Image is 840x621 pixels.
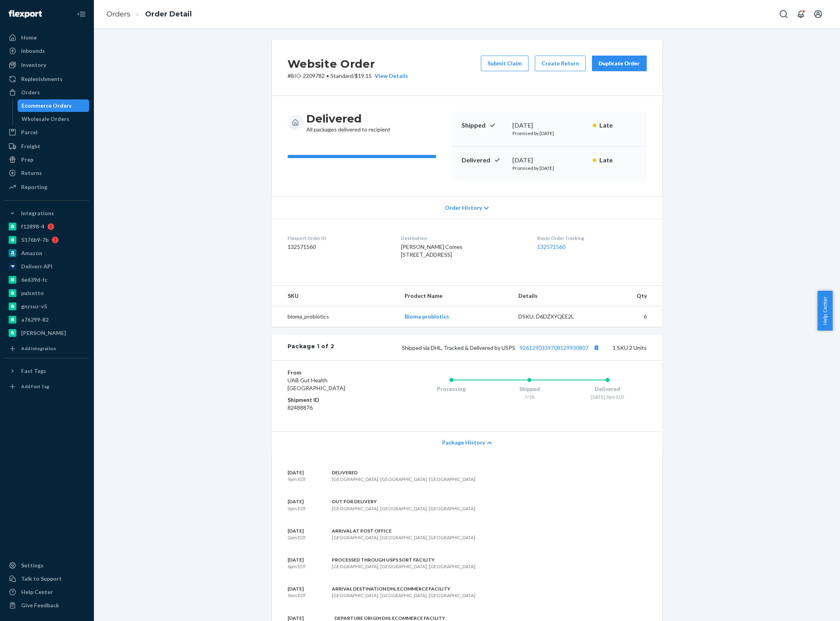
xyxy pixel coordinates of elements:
[21,47,45,55] div: Inbounds
[21,588,53,596] div: Help Center
[598,306,662,327] td: 6
[288,369,381,376] dt: From
[106,10,130,18] a: Orders
[21,263,52,270] div: Deliverr API
[462,156,506,165] p: Delivered
[21,562,43,569] div: Settings
[513,165,586,171] p: Promised by [DATE]
[288,592,306,599] p: 9am EDT
[599,59,640,67] div: Duplicate Order
[817,291,833,331] button: Help Center
[481,56,529,71] button: Submit Claim
[537,235,646,241] dt: Buyer Order Tracking
[288,404,381,412] dd: 82488876
[5,313,89,326] a: a76299-82
[5,181,89,193] a: Reporting
[520,344,588,351] a: 9261290339708129930807
[332,556,475,563] div: PROCESSED THROUGH USPS SORT FACILITY
[22,102,72,110] div: Ecommerce Orders
[306,112,390,133] div: All packages delivered to recipient
[21,183,47,191] div: Reporting
[288,476,306,482] p: 9pm EDT
[402,344,602,351] span: Shipped via DHL, Tracked & Delivered by USPS
[288,56,408,72] h2: Website Order
[5,342,89,355] a: Add Integration
[21,289,44,297] div: pulsetto
[490,385,568,393] div: Shipped
[288,235,389,241] dt: Flexport Order ID
[568,394,647,400] div: [DATE] 9pm EDT
[5,167,89,179] a: Returns
[490,394,568,400] div: 7/18
[288,243,389,251] dd: 132571560
[332,592,475,599] div: [GEOGRAPHIC_DATA], [GEOGRAPHIC_DATA], [GEOGRAPHIC_DATA]
[21,367,46,375] div: Fast Tags
[332,505,475,512] div: [GEOGRAPHIC_DATA], [GEOGRAPHIC_DATA], [GEOGRAPHIC_DATA]
[599,156,637,165] p: Late
[5,287,89,299] a: pulsetto
[5,220,89,233] a: f12898-4
[5,260,89,273] a: Deliverr API
[21,236,49,244] div: 5176b9-7b
[5,59,89,71] a: Inventory
[412,385,491,393] div: Processing
[5,86,89,99] a: Orders
[442,439,485,446] span: Package History
[288,377,345,391] span: UAB Gut Health [GEOGRAPHIC_DATA]
[21,249,42,257] div: Amazon
[21,88,40,96] div: Orders
[21,169,42,177] div: Returns
[599,121,637,130] p: Late
[288,534,306,541] p: 2pm EDT
[537,243,565,250] a: 132571560
[776,6,791,22] button: Open Search Box
[462,121,506,130] p: Shipped
[332,534,475,541] div: [GEOGRAPHIC_DATA], [GEOGRAPHIC_DATA], [GEOGRAPHIC_DATA]
[332,585,475,592] div: ARRIVAL DESTINATION DHL ECOMMERCE FACILITY
[5,140,89,153] a: Freight
[5,31,89,44] a: Home
[21,142,40,150] div: Freight
[5,45,89,57] a: Inbounds
[21,302,47,310] div: gnzsuz-v5
[401,243,462,258] span: [PERSON_NAME] Comes [STREET_ADDRESS]
[18,99,90,112] a: Ecommerce Orders
[21,223,44,230] div: f12898-4
[288,505,306,512] p: 3pm EDT
[21,61,46,69] div: Inventory
[288,498,306,505] p: [DATE]
[793,6,809,22] button: Open notifications
[592,342,602,353] button: Copy tracking number
[5,126,89,139] a: Parcel
[18,113,90,125] a: Wholesale Orders
[22,115,69,123] div: Wholesale Orders
[5,207,89,220] button: Integrations
[21,383,49,390] div: Add Fast Tag
[332,563,475,570] div: [GEOGRAPHIC_DATA], [GEOGRAPHIC_DATA], [GEOGRAPHIC_DATA]
[332,469,475,476] div: DELIVERED
[332,476,475,482] div: [GEOGRAPHIC_DATA], [GEOGRAPHIC_DATA], [GEOGRAPHIC_DATA]
[398,286,512,306] th: Product Name
[21,329,66,337] div: [PERSON_NAME]
[326,72,329,79] span: •
[5,559,89,572] a: Settings
[405,313,449,320] a: Bioma probiotics
[5,234,89,246] a: 5176b9-7b
[598,286,662,306] th: Qty
[272,286,398,306] th: SKU
[5,572,89,585] a: Talk to Support
[21,316,49,324] div: a76299-82
[331,72,353,79] span: Standard
[445,204,482,212] span: Order History
[401,235,525,241] dt: Destination
[513,121,586,130] div: [DATE]
[5,300,89,313] a: gnzsuz-v5
[288,556,306,563] p: [DATE]
[592,56,647,71] button: Duplicate Order
[21,75,63,83] div: Replenishments
[332,527,475,534] div: ARRIVAL AT POST OFFICE
[5,274,89,286] a: 6e639d-fc
[288,585,306,592] p: [DATE]
[21,345,56,352] div: Add Integration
